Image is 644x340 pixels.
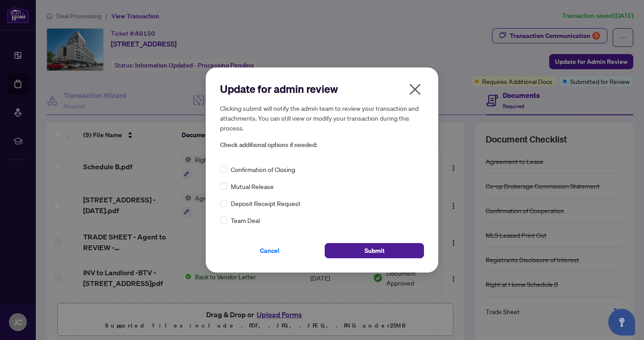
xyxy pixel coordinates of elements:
button: Submit [325,243,424,258]
h2: Update for admin review [220,82,424,96]
button: Open asap [608,309,635,336]
span: Cancel [260,243,280,258]
span: Confirmation of Closing [231,164,295,174]
span: Deposit Receipt Request [231,198,301,208]
span: close [408,82,422,97]
button: Cancel [220,243,319,258]
span: Team Deal [231,215,260,225]
span: Submit [364,243,385,258]
span: Mutual Release [231,181,274,191]
h5: Clicking submit will notify the admin team to review your transaction and attachments. You can st... [220,103,424,133]
span: Check additional options if needed: [220,140,424,150]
